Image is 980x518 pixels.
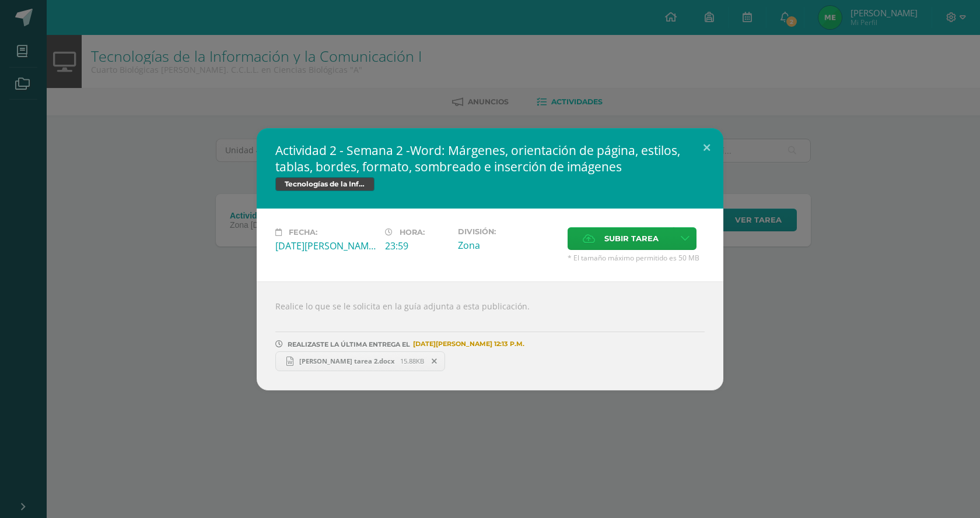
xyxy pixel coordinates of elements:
[257,281,723,390] div: Realice lo que se le solicita en la guía adjunta a esta publicación.
[400,357,424,365] span: 15.88KB
[425,355,444,368] span: Remover entrega
[275,239,376,252] div: [DATE][PERSON_NAME]
[410,344,524,344] span: [DATE][PERSON_NAME] 12:13 P.M.
[385,239,449,252] div: 23:59
[275,177,374,191] span: Tecnologías de la Información y la Comunicación I
[288,340,410,348] span: REALIZASTE LA ÚLTIMA ENTREGA EL
[458,239,558,252] div: Zona
[275,142,705,175] h2: Actividad 2 - Semana 2 -Word: Márgenes, orientación de página, estilos, tablas, bordes, formato, ...
[458,227,558,236] label: División:
[604,228,659,249] span: Subir tarea
[275,351,445,371] a: [PERSON_NAME] tarea 2.docx 15.88KB
[293,357,400,365] span: [PERSON_NAME] tarea 2.docx
[690,128,723,168] button: Close (Esc)
[568,253,705,263] span: * El tamaño máximo permitido es 50 MB
[400,228,425,237] span: Hora:
[289,228,317,237] span: Fecha:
